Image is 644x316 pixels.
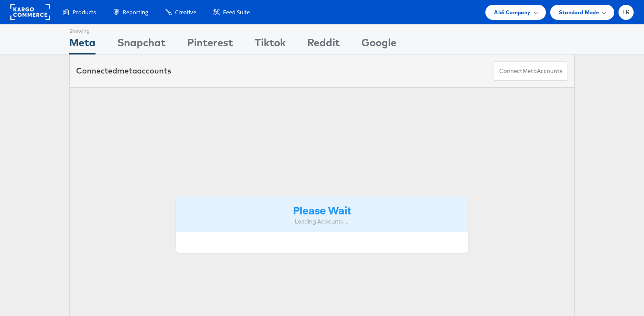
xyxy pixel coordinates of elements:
strong: Please Wait [293,203,351,217]
div: Tiktok [255,35,286,54]
div: Pinterest [187,35,233,54]
div: Meta [69,35,96,54]
div: Loading Accounts .... [182,217,462,226]
div: Showing [69,25,96,35]
span: LR [622,10,630,15]
div: Snapchat [117,35,166,54]
button: ConnectmetaAccounts [494,61,568,81]
span: Feed Suite [223,8,250,16]
span: Creative [175,8,196,16]
div: Connected accounts [76,65,171,77]
span: meta [523,67,537,75]
span: Reporting [123,8,148,16]
span: Aldi Company [494,8,530,17]
span: Standard Mode [559,8,599,17]
span: meta [117,66,137,76]
span: Products [73,8,96,16]
div: Google [361,35,396,54]
div: Reddit [307,35,340,54]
